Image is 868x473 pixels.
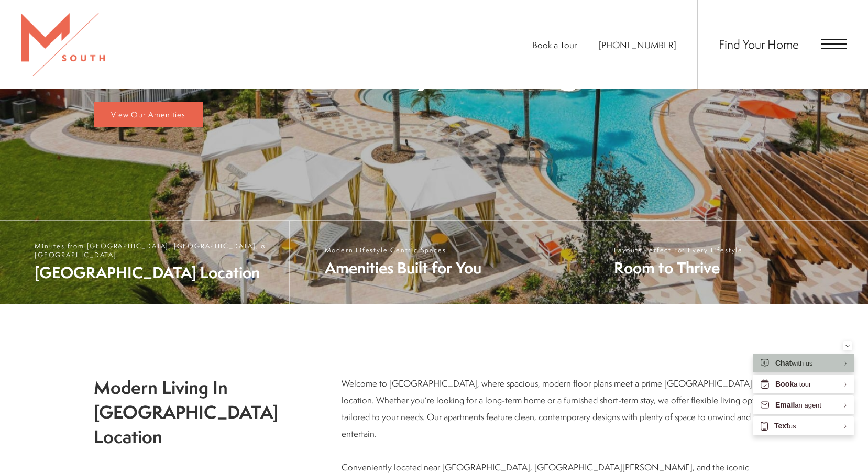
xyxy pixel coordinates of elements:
[821,39,847,49] button: Open Menu
[325,257,481,279] span: Amenities Built for You
[35,262,279,283] span: [GEOGRAPHIC_DATA] Location
[579,221,868,304] a: Layouts Perfect For Every Lifestyle
[599,39,676,51] span: [PHONE_NUMBER]
[35,241,279,259] span: Minutes from [GEOGRAPHIC_DATA], [GEOGRAPHIC_DATA], & [GEOGRAPHIC_DATA]
[289,221,578,304] a: Modern Lifestyle Centric Spaces
[94,375,278,449] h1: Modern Living In [GEOGRAPHIC_DATA] Location
[325,246,481,255] span: Modern Lifestyle Centric Spaces
[719,36,799,52] a: Find Your Home
[614,246,743,255] span: Layouts Perfect For Every Lifestyle
[614,257,743,279] span: Room to Thrive
[599,39,676,51] a: Call Us at 813-570-8014
[94,102,203,127] a: View Our Amenities
[111,109,185,120] span: View Our Amenities
[532,39,577,51] a: Book a Tour
[21,13,105,76] img: MSouth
